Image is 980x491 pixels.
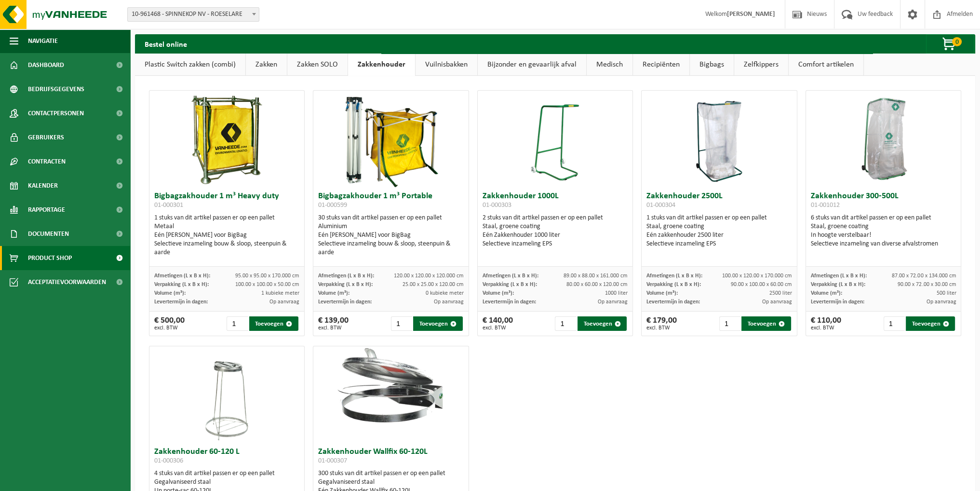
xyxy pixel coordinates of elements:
[734,54,788,76] a: Zelfkippers
[633,54,689,76] a: Recipiënten
[154,282,209,287] span: Verpakking (L x B x H):
[646,214,792,248] div: 1 stuks van dit artikel passen er op een pallet
[318,192,464,211] h3: Bigbagzakhouder 1 m³ Portable
[483,290,514,296] span: Volume (m³):
[646,231,792,240] div: Eén zakkenhouder 2500 liter
[318,273,374,279] span: Afmetingen (L x B x H):
[318,222,464,231] div: Aluminium
[128,8,259,21] span: 10-961468 - SPINNEKOP NV - ROESELARE
[926,34,974,54] button: 0
[483,240,628,248] div: Selectieve inzameling EPS
[403,282,464,287] span: 25.00 x 25.00 x 120.00 cm
[28,198,65,222] span: Rapportage
[483,192,628,211] h3: Zakkenhouder 1000L
[731,282,792,287] span: 90.00 x 100.00 x 60.00 cm
[483,325,513,331] span: excl. BTW
[646,290,678,296] span: Volume (m³):
[318,316,349,331] div: € 139,00
[227,316,248,331] input: 1
[478,54,586,76] a: Bijzonder en gevaarlijk afval
[287,54,348,76] a: Zakken SOLO
[135,34,197,53] h2: Bestel online
[28,53,64,77] span: Dashboard
[318,478,464,487] div: Gegalvaniseerd staal
[318,299,372,305] span: Levertermijn in dagen:
[313,346,469,424] img: 01-000307
[28,150,66,174] span: Contracten
[727,11,775,18] strong: [PERSON_NAME]
[127,7,259,22] span: 10-961468 - SPINNEKOP NV - ROESELARE
[426,290,464,296] span: 0 kubieke meter
[154,192,300,211] h3: Bigbagzakhouder 1 m³ Heavy duty
[178,91,275,187] img: 01-000301
[391,316,412,331] input: 1
[246,54,287,76] a: Zakken
[348,54,415,76] a: Zakkenhouder
[28,77,84,101] span: Bedrijfsgegevens
[835,91,932,187] img: 01-001012
[483,273,538,279] span: Afmetingen (L x B x H):
[555,316,576,331] input: 1
[587,54,632,76] a: Medisch
[646,316,677,331] div: € 179,00
[564,273,628,279] span: 89.00 x 88.00 x 161.000 cm
[416,54,477,76] a: Vuilnisbakken
[646,273,702,279] span: Afmetingen (L x B x H):
[811,299,864,305] span: Levertermijn in dagen:
[318,214,464,257] div: 30 stuks van dit artikel passen er op een pallet
[249,316,299,331] button: Toevoegen
[28,270,106,294] span: Acceptatievoorwaarden
[483,299,536,305] span: Levertermijn in dagen:
[577,316,627,331] button: Toevoegen
[135,54,245,76] a: Plastic Switch zakken (combi)
[566,282,628,287] span: 80.00 x 60.00 x 120.00 cm
[394,273,464,279] span: 120.00 x 120.00 x 120.000 cm
[695,91,743,187] img: 01-000304
[154,457,183,464] span: 01-000306
[646,202,675,209] span: 01-000304
[483,282,537,287] span: Verpakking (L x B x H):
[811,240,956,248] div: Selectieve inzameling van diverse afvalstromen
[154,316,185,331] div: € 500,00
[646,240,792,248] div: Selectieve inzameling EPS
[936,290,956,296] span: 500 liter
[154,231,300,240] div: Eén [PERSON_NAME] voor BigBag
[413,316,463,331] button: Toevoegen
[722,273,792,279] span: 100.00 x 120.00 x 170.000 cm
[762,299,792,305] span: Op aanvraag
[811,290,842,296] span: Volume (m³):
[154,478,300,487] div: Gegalvaniseerd staal
[531,91,579,187] img: 01-000303
[269,299,299,305] span: Op aanvraag
[343,91,439,187] img: 01-000599
[769,290,792,296] span: 2500 liter
[789,54,863,76] a: Comfort artikelen
[646,192,792,211] h3: Zakkenhouder 2500L
[811,316,841,331] div: € 110,00
[318,448,464,467] h3: Zakkenhouder Wallfix 60-120L
[811,222,956,231] div: Staal, groene coating
[811,282,865,287] span: Verpakking (L x B x H):
[261,290,299,296] span: 1 kubieke meter
[154,202,183,209] span: 01-000301
[202,346,251,443] img: 01-000306
[28,125,64,150] span: Gebruikers
[28,29,58,53] span: Navigatie
[318,457,347,464] span: 01-000307
[811,231,956,240] div: In hoogte verstelbaar!
[318,325,349,331] span: excl. BTW
[646,325,677,331] span: excl. BTW
[434,299,464,305] span: Op aanvraag
[719,316,740,331] input: 1
[690,54,734,76] a: Bigbags
[483,222,628,231] div: Staal, groene coating
[811,214,956,248] div: 6 stuks van dit artikel passen er op een pallet
[235,273,299,279] span: 95.00 x 95.00 x 170.000 cm
[646,282,701,287] span: Verpakking (L x B x H):
[926,299,956,305] span: Op aanvraag
[646,299,700,305] span: Levertermijn in dagen:
[28,222,69,246] span: Documenten
[898,282,956,287] span: 90.00 x 72.00 x 30.00 cm
[884,316,905,331] input: 1
[235,282,299,287] span: 100.00 x 100.00 x 50.00 cm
